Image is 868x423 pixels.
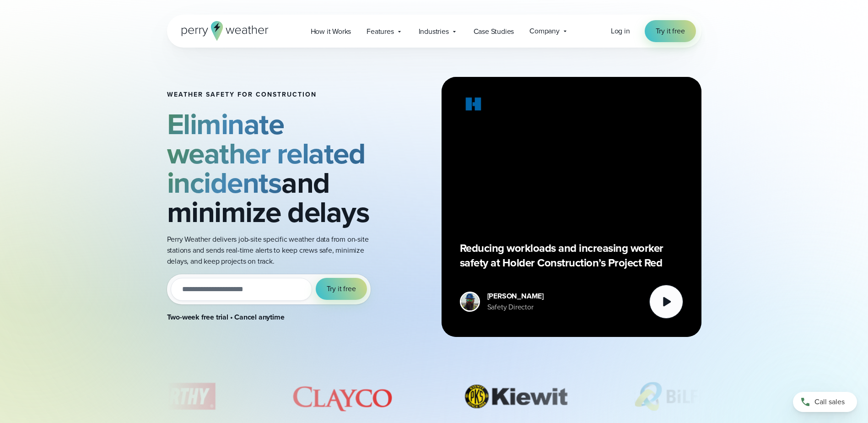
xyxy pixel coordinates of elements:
[103,374,233,419] div: 4 of 8
[367,26,394,37] span: Features
[466,22,522,41] a: Case Studies
[625,374,755,419] img: Bilfinger.svg
[645,20,696,42] a: Try it free
[167,312,285,322] strong: Two-week free trial • Cancel anytime
[625,374,755,419] div: 7 of 8
[316,278,367,300] button: Try it free
[487,302,544,313] div: Safety Director
[311,26,351,37] span: How it Works
[487,291,544,302] div: [PERSON_NAME]
[460,95,487,116] img: Holder.svg
[277,374,407,419] img: Clayco.svg
[460,241,683,270] p: Reducing workloads and increasing worker safety at Holder Construction’s Project Red
[103,374,233,419] img: McCarthy.svg
[611,26,630,37] a: Log in
[167,109,381,227] h2: and minimize delays
[461,293,479,310] img: Merco Chantres Headshot
[656,26,685,37] span: Try it free
[419,26,449,37] span: Industries
[474,26,514,37] span: Case Studies
[529,26,560,37] span: Company
[167,103,366,204] strong: Eliminate weather related incidents
[793,392,857,412] a: Call sales
[814,396,845,407] span: Call sales
[303,22,359,41] a: How it Works
[167,234,381,267] p: Perry Weather delivers job-site specific weather data from on-site stations and sends real-time a...
[327,283,356,294] span: Try it free
[167,91,381,98] h1: Weather safety for Construction
[277,374,407,419] div: 5 of 8
[451,374,581,419] div: 6 of 8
